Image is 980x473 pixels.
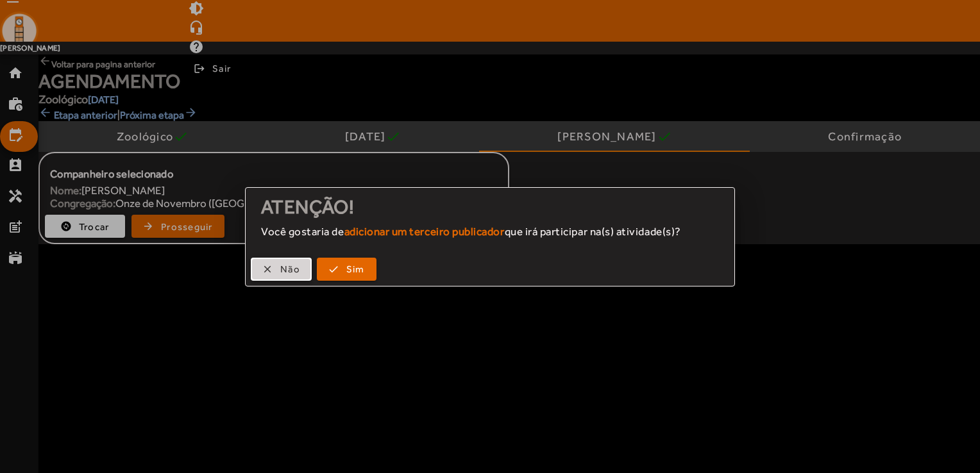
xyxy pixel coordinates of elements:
button: Sim [317,258,376,281]
strong: adicionar um terceiro publicador [344,225,505,238]
div: Você gostaria de que irá participar na(s) atividade(s)? [246,224,734,252]
span: Não [280,263,300,274]
span: Atenção! [261,195,354,218]
button: Não [251,258,312,281]
span: Sim [346,263,365,274]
